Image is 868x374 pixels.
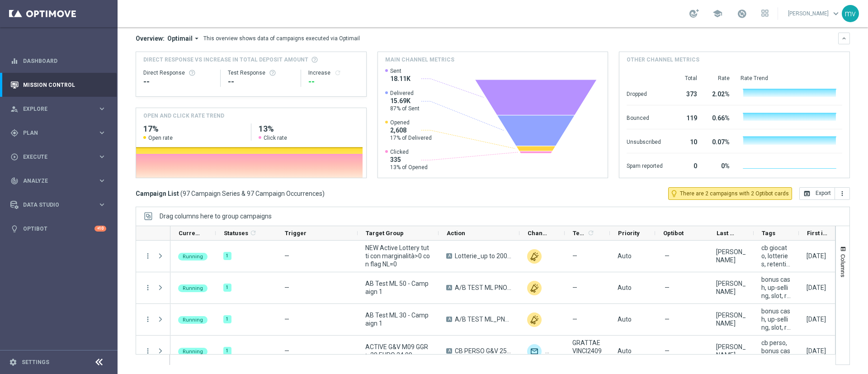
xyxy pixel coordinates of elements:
div: +10 [94,226,106,232]
span: Priority [618,230,640,237]
span: Statuses [224,230,248,237]
span: Open rate [148,134,173,142]
h2: 17% [143,123,244,134]
div: Press SPACE to select this row. [136,304,170,336]
div: Optibot [10,217,106,241]
i: more_vert [144,315,152,323]
div: Press SPACE to select this row. [136,272,170,304]
span: Optimail [167,34,193,43]
button: equalizer Dashboard [10,57,107,65]
span: Execute [23,154,98,160]
span: A/B TEST ML PNO 50_10%per100 SLOT [455,284,512,292]
button: lightbulb_outline There are 2 campaigns with 2 Optibot cards [668,187,792,200]
div: 10 [674,134,697,148]
div: 119 [674,110,697,124]
span: Columns [840,254,847,277]
span: Auto [618,284,632,291]
div: lightbulb Optibot +10 [10,225,107,232]
div: Analyze [10,177,98,185]
span: A [446,317,452,322]
div: Press SPACE to select this row. [136,241,170,272]
span: Sent [390,67,410,75]
span: AB Test ML 30 - Campaign 1 [365,311,431,327]
div: This overview shows data of campaigns executed via Optimail [203,34,360,43]
button: person_search Explore keyboard_arrow_right [10,105,107,113]
div: Other [527,281,542,295]
div: Data Studio keyboard_arrow_right [10,201,107,208]
i: lightbulb [10,225,19,233]
div: Row Groups [160,213,272,220]
span: Running [183,285,203,291]
span: cb perso, bonus cash, up-selling, lotteries, top master [761,339,791,363]
span: Running [183,349,203,355]
button: more_vert [835,187,850,200]
span: A [446,253,452,259]
span: Opened [390,119,432,126]
div: Test Response [228,69,293,76]
h3: Overview: [136,34,165,43]
colored-tag: Running [178,347,208,355]
div: 0.07% [708,134,730,148]
span: — [572,315,577,323]
a: Optibot [23,217,94,241]
div: Execute [10,153,98,161]
i: keyboard_arrow_right [98,176,106,185]
span: There are 2 campaigns with 2 Optibot cards [680,189,789,198]
div: Press SPACE to select this row. [136,336,170,367]
div: -- [308,76,359,87]
i: settings [9,358,17,366]
colored-tag: Running [178,252,208,260]
i: refresh [587,229,594,237]
button: more_vert [144,284,152,292]
span: A [446,348,452,354]
span: Auto [618,347,632,355]
img: In-app Inbox [545,344,560,359]
span: 13% of Opened [390,164,428,171]
div: 0.66% [708,110,730,124]
button: play_circle_outline Execute keyboard_arrow_right [10,153,107,161]
span: 97 Campaign Series & 97 Campaign Occurrences [183,189,322,198]
h2: 13% [259,123,359,134]
i: more_vert [144,347,152,355]
div: -- [228,76,293,87]
img: Optimail [527,344,542,359]
button: refresh [334,69,341,76]
span: — [572,252,577,260]
img: Other [527,249,542,264]
i: keyboard_arrow_down [841,35,847,42]
div: Rate Trend [741,75,842,82]
div: mv [842,5,859,22]
span: Analyze [23,178,98,184]
span: Current Status [179,230,200,237]
div: Direct Response [143,69,213,76]
span: Calculate column [248,228,257,238]
i: person_search [10,105,19,113]
button: keyboard_arrow_down [838,33,850,44]
div: Explore [10,105,98,113]
div: Edoardo Ellena [716,343,746,359]
div: 24 Sep 2025, Wednesday [807,284,826,292]
div: mariafrancesca visciano [716,311,746,327]
span: — [284,284,289,291]
button: track_changes Analyze keyboard_arrow_right [10,177,107,185]
div: Total [674,75,697,82]
span: — [665,252,670,260]
h4: Main channel metrics [385,56,454,64]
span: ) [322,189,325,198]
i: more_vert [144,252,152,260]
i: more_vert [839,190,846,197]
div: 1 [223,315,231,323]
i: refresh [250,229,257,237]
i: play_circle_outline [10,153,19,161]
div: 24 Sep 2025, Wednesday [807,315,826,323]
span: Running [183,317,203,323]
button: Mission Control [10,81,107,89]
button: Optimail arrow_drop_down [165,34,203,43]
span: First in Range [807,230,829,237]
i: track_changes [10,177,19,185]
button: gps_fixed Plan keyboard_arrow_right [10,129,107,137]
